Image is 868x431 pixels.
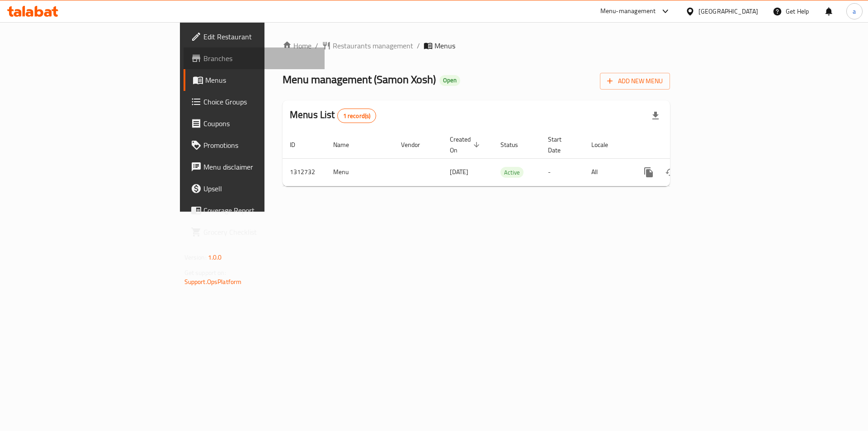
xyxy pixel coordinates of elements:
a: Grocery Checklist [184,221,325,243]
a: Upsell [184,178,325,199]
span: Created On [450,134,482,156]
span: Edit Restaurant [203,31,318,42]
th: Actions [631,131,732,159]
span: Status [500,139,530,150]
span: Restaurants management [333,40,413,51]
button: Change Status [660,161,681,183]
table: enhanced table [283,131,732,186]
h2: Menus List [290,108,376,123]
a: Promotions [184,134,325,156]
span: Promotions [203,140,318,151]
button: Add New Menu [600,73,670,90]
div: [GEOGRAPHIC_DATA] [698,6,758,16]
a: Menus [184,69,325,91]
span: Branches [203,53,318,64]
span: Upsell [203,183,318,194]
span: Menus [205,75,318,85]
span: Vendor [401,139,432,150]
span: Add New Menu [607,76,663,87]
span: Active [500,167,524,178]
td: Menu [326,158,394,186]
span: Menus [434,40,455,51]
button: more [638,161,660,183]
a: Edit Restaurant [184,26,325,47]
span: Choice Groups [203,96,318,107]
span: Locale [591,139,620,150]
span: Menu disclaimer [203,161,318,172]
div: Menu-management [600,6,656,17]
span: Start Date [548,134,573,156]
span: [DATE] [450,166,468,178]
li: / [417,40,420,51]
span: Grocery Checklist [203,227,318,237]
span: Version: [184,251,207,263]
a: Coupons [184,113,325,134]
a: Support.OpsPlatform [184,276,242,288]
span: Get support on: [184,267,226,279]
a: Menu disclaimer [184,156,325,178]
span: ID [290,139,307,150]
a: Choice Groups [184,91,325,113]
div: Active [500,167,524,178]
a: Restaurants management [322,40,413,51]
div: Total records count [337,109,377,123]
a: Branches [184,47,325,69]
td: All [584,158,631,186]
span: 1 record(s) [338,112,376,120]
span: Open [439,76,460,84]
a: Coverage Report [184,199,325,221]
div: Export file [645,105,666,127]
span: Coupons [203,118,318,129]
span: Menu management ( Samon Xosh ) [283,69,436,90]
span: 1.0.0 [208,251,222,263]
td: - [541,158,584,186]
span: Coverage Report [203,205,318,216]
span: Name [333,139,361,150]
span: a [853,6,856,16]
nav: breadcrumb [283,40,670,51]
div: Open [439,75,460,86]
